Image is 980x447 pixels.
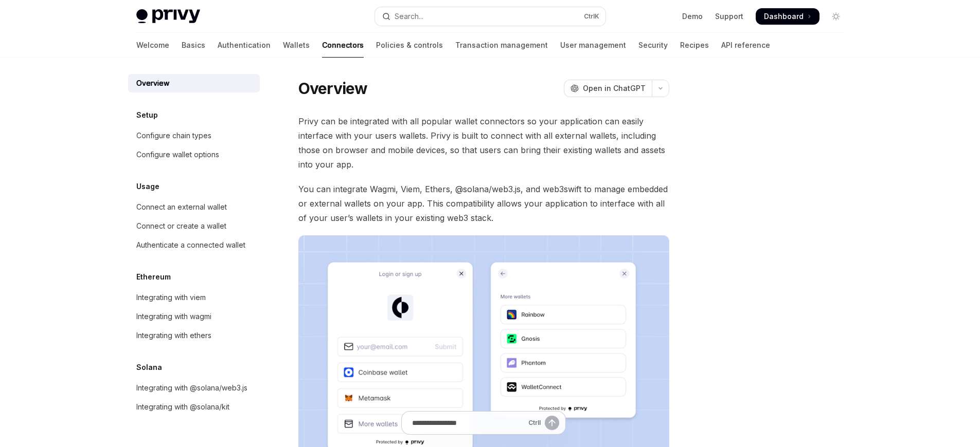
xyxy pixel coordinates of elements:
a: Recipes [680,33,709,58]
span: Privy can be integrated with all popular wallet connectors so your application can easily interfa... [298,114,669,172]
a: Connect an external wallet [128,198,260,216]
a: Wallets [283,33,310,58]
span: Ctrl K [584,12,599,21]
span: Dashboard [764,11,804,22]
span: Open in ChatGPT [583,83,646,94]
a: Integrating with @solana/web3.js [128,379,260,397]
div: Connect or create a wallet [136,220,226,232]
h5: Ethereum [136,271,171,283]
div: Configure chain types [136,129,211,142]
a: Transaction management [455,33,548,58]
a: Support [715,11,743,22]
div: Integrating with @solana/web3.js [136,382,247,394]
div: Overview [136,77,169,89]
a: Authenticate a connected wallet [128,236,260,254]
div: Integrating with wagmi [136,310,211,323]
a: Configure chain types [128,126,260,145]
a: Integrating with ethers [128,326,260,345]
a: Security [638,33,668,58]
h5: Solana [136,361,162,374]
a: Welcome [136,33,169,58]
a: Connect or create a wallet [128,217,260,235]
a: User management [560,33,626,58]
a: Dashboard [756,8,819,25]
img: light logo [136,9,200,24]
button: Toggle dark mode [828,8,844,25]
h5: Setup [136,109,158,121]
a: Demo [682,11,703,22]
button: Open in ChatGPT [564,80,652,97]
a: Integrating with viem [128,288,260,307]
h5: Usage [136,180,159,193]
a: Policies & controls [376,33,443,58]
a: Connectors [322,33,364,58]
button: Open search [375,7,605,26]
a: Integrating with @solana/kit [128,398,260,416]
div: Authenticate a connected wallet [136,239,245,251]
span: You can integrate Wagmi, Viem, Ethers, @solana/web3.js, and web3swift to manage embedded or exter... [298,182,669,225]
a: Basics [182,33,205,58]
input: Ask a question... [412,412,524,434]
div: Connect an external wallet [136,201,227,213]
a: Configure wallet options [128,145,260,164]
a: Authentication [218,33,271,58]
div: Configure wallet options [136,148,219,161]
button: Send message [545,416,559,430]
a: API reference [721,33,770,58]
a: Integrating with wagmi [128,307,260,326]
div: Integrating with viem [136,291,206,304]
div: Integrating with @solana/kit [136,401,229,413]
div: Search... [395,10,423,23]
a: Overview [128,74,260,92]
div: Integrating with ethers [136,329,211,342]
h1: Overview [298,79,368,98]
